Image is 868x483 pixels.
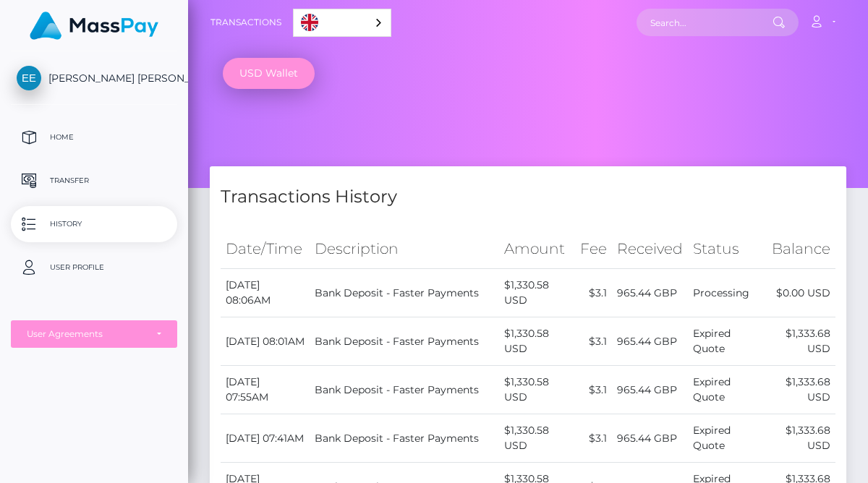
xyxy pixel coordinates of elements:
p: History [17,213,171,235]
a: English [294,9,391,36]
a: History [11,206,177,242]
a: Transactions [210,7,281,38]
td: Expired Quote [688,414,761,463]
td: Bank Deposit - Faster Payments [310,414,499,463]
td: [DATE] 07:41AM [221,414,310,463]
p: Transfer [17,170,171,192]
td: 965.44 GBP [612,366,688,414]
th: Date/Time [221,229,310,269]
img: MassPay [30,12,158,40]
a: Transfer [11,163,177,199]
div: Language [293,9,391,37]
td: [DATE] 08:01AM [221,317,310,366]
td: [DATE] 08:06AM [221,269,310,317]
button: User Agreements [11,320,177,348]
td: Bank Deposit - Faster Payments [310,269,499,317]
a: USD Wallet [223,58,315,89]
td: $1,330.58 USD [499,414,575,463]
th: Description [310,229,499,269]
th: Status [688,229,761,269]
th: Balance [761,229,835,269]
td: $1,330.58 USD [499,317,575,366]
a: User Profile [11,249,177,286]
div: User Agreements [27,328,145,340]
a: Home [11,119,177,155]
td: Bank Deposit - Faster Payments [310,366,499,414]
td: $1,330.58 USD [499,366,575,414]
th: Fee [575,229,612,269]
td: $3.1 [575,414,612,463]
span: [PERSON_NAME] [PERSON_NAME] ENGLISH [11,72,177,85]
td: $1,333.68 USD [761,317,835,366]
td: Expired Quote [688,317,761,366]
td: Processing [688,269,761,317]
td: $3.1 [575,269,612,317]
td: 965.44 GBP [612,414,688,463]
p: Home [17,127,171,148]
td: 965.44 GBP [612,317,688,366]
td: 965.44 GBP [612,269,688,317]
td: $3.1 [575,317,612,366]
p: User Profile [17,257,171,278]
td: Bank Deposit - Faster Payments [310,317,499,366]
td: $1,333.68 USD [761,414,835,463]
td: $1,333.68 USD [761,366,835,414]
td: $1,330.58 USD [499,269,575,317]
td: $0.00 USD [761,269,835,317]
h4: Transactions History [221,184,835,210]
td: Expired Quote [688,366,761,414]
aside: Language selected: English [293,9,391,37]
td: $3.1 [575,366,612,414]
th: Received [612,229,688,269]
th: Amount [499,229,575,269]
td: [DATE] 07:55AM [221,366,310,414]
input: Search... [637,9,773,36]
